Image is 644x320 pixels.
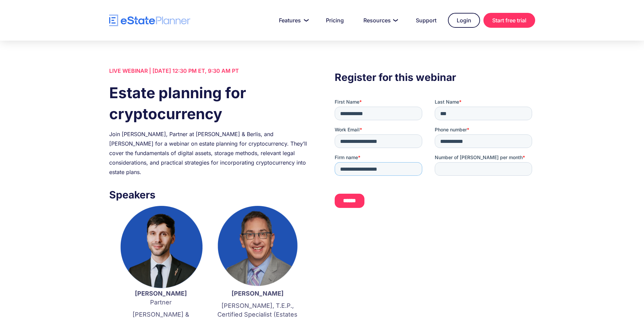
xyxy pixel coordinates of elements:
a: Start free trial [483,13,535,28]
a: Features [271,14,314,27]
div: LIVE WEBINAR | [DATE] 12:30 PM ET, 9:30 AM PT [109,66,309,76]
a: home [109,15,190,26]
iframe: Form 0 [335,99,535,214]
div: Join [PERSON_NAME], Partner at [PERSON_NAME] & Berlis, and [PERSON_NAME] for a webinar on estate ... [109,129,309,177]
h3: Register for this webinar [335,69,535,85]
p: Partner [119,289,202,307]
strong: [PERSON_NAME] [232,290,284,297]
a: Login [448,13,480,28]
a: Pricing [318,14,352,27]
a: Resources [355,14,404,27]
strong: [PERSON_NAME] [135,290,187,297]
h1: Estate planning for cryptocurrency [109,82,309,124]
a: Support [408,14,445,27]
h3: Speakers [109,187,309,202]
